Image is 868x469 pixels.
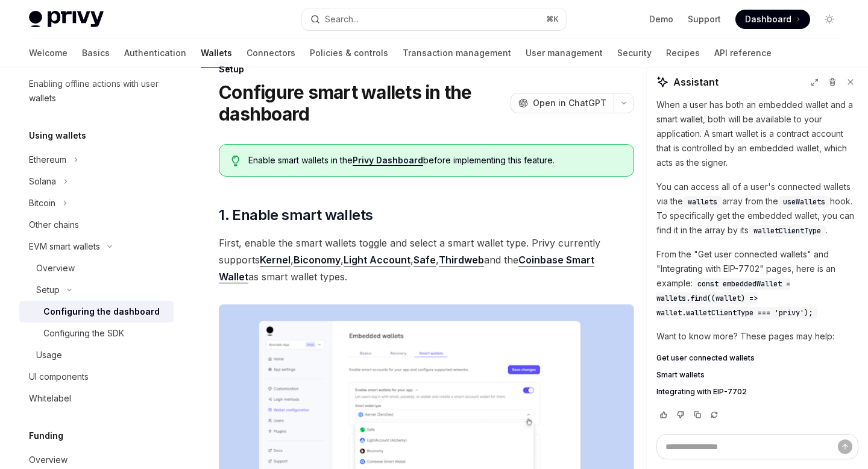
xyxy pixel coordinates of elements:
div: Solana [29,174,56,189]
span: walletClientType [753,226,821,236]
button: Toggle Ethereum section [19,149,174,171]
p: You can access all of a user's connected wallets via the array from the hook. To specifically get... [656,180,858,238]
button: Vote that response was not good [673,409,688,421]
textarea: Ask a question... [656,434,858,459]
a: Support [688,13,721,25]
div: Setup [36,283,60,297]
div: EVM smart wallets [29,239,100,254]
button: Toggle Solana section [19,171,174,192]
a: Enabling offline actions with user wallets [19,73,174,109]
span: wallets [688,197,717,207]
div: UI components [29,370,89,384]
span: Dashboard [745,13,791,25]
button: Toggle dark mode [820,10,839,29]
a: Get user connected wallets [656,353,858,363]
span: Assistant [673,75,719,89]
button: Send message [838,439,852,454]
div: Search... [325,12,359,27]
a: Connectors [247,39,295,68]
button: Open search [302,8,565,30]
span: const embeddedWallet = wallets.find((wallet) => wallet.walletClientType === 'privy'); [656,279,813,318]
span: Open in ChatGPT [533,97,606,109]
button: Toggle Setup section [19,279,174,301]
a: Overview [19,257,174,279]
h5: Funding [29,429,63,443]
a: Policies & controls [310,39,388,68]
h5: Using wallets [29,128,86,143]
a: Smart wallets [656,370,858,380]
a: Recipes [666,39,700,68]
span: Get user connected wallets [656,353,755,363]
a: Usage [19,344,174,366]
div: Enabling offline actions with user wallets [29,77,166,105]
span: Integrating with EIP-7702 [656,387,747,397]
p: Want to know more? These pages may help: [656,329,858,344]
span: Enable smart wallets in the before implementing this feature. [248,154,621,166]
a: Thirdweb [439,254,484,266]
div: Setup [219,63,634,75]
button: Copy chat response [690,409,705,421]
a: Security [617,39,652,68]
a: Integrating with EIP-7702 [656,387,858,397]
button: Toggle Bitcoin section [19,192,174,214]
span: 1. Enable smart wallets [219,206,373,225]
a: Privy Dashboard [353,155,423,166]
span: ⌘ K [546,14,559,24]
span: First, enable the smart wallets toggle and select a smart wallet type. Privy currently supports ,... [219,234,634,285]
p: From the "Get user connected wallets" and "Integrating with EIP-7702" pages, here is an example: [656,247,858,319]
a: Demo [649,13,673,25]
a: Configuring the dashboard [19,301,174,323]
a: Wallets [201,39,232,68]
a: Whitelabel [19,388,174,409]
div: Overview [29,453,68,467]
div: Overview [36,261,75,275]
img: light logo [29,11,104,28]
a: Welcome [29,39,68,68]
h1: Configure smart wallets in the dashboard [219,81,506,125]
a: User management [526,39,603,68]
div: Whitelabel [29,391,71,406]
a: Safe [414,254,436,266]
a: Kernel [260,254,291,266]
a: Biconomy [294,254,341,266]
button: Open in ChatGPT [511,93,614,113]
div: Ethereum [29,153,66,167]
div: Usage [36,348,62,362]
a: Other chains [19,214,174,236]
button: Vote that response was good [656,409,671,421]
div: Configuring the SDK [43,326,124,341]
p: When a user has both an embedded wallet and a smart wallet, both will be available to your applic... [656,98,858,170]
button: Toggle EVM smart wallets section [19,236,174,257]
svg: Tip [231,156,240,166]
a: Transaction management [403,39,511,68]
div: Configuring the dashboard [43,304,160,319]
span: useWallets [783,197,825,207]
span: Smart wallets [656,370,705,380]
a: Dashboard [735,10,810,29]
div: Other chains [29,218,79,232]
button: Reload last chat [707,409,722,421]
a: Basics [82,39,110,68]
a: Authentication [124,39,186,68]
a: Configuring the SDK [19,323,174,344]
a: Light Account [344,254,410,266]
a: UI components [19,366,174,388]
div: Bitcoin [29,196,55,210]
a: API reference [714,39,772,68]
